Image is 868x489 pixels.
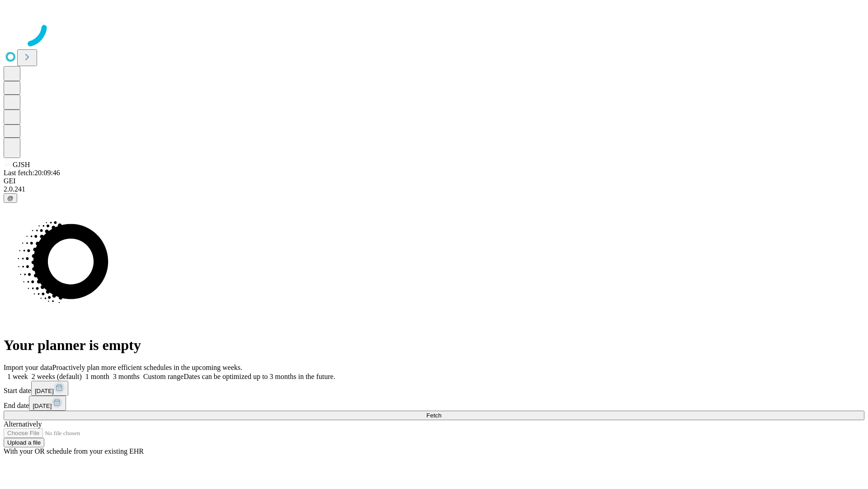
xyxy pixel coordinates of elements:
[4,177,864,185] div: GEI
[4,447,144,455] span: With your OR schedule from your existing EHR
[4,337,864,354] h1: Your planner is empty
[35,388,54,394] span: [DATE]
[184,373,335,380] span: Dates can be optimized up to 3 months in the future.
[32,373,82,380] span: 2 weeks (default)
[52,364,242,371] span: Proactively plan more efficient schedules in the upcoming weeks.
[4,169,60,177] span: Last fetch: 20:09:46
[4,420,42,428] span: Alternatively
[4,438,44,447] button: Upload a file
[4,381,864,396] div: Start date
[7,373,28,380] span: 1 week
[13,161,30,168] span: GJSH
[426,412,441,419] span: Fetch
[143,373,184,380] span: Custom range
[113,373,140,380] span: 3 months
[31,381,68,396] button: [DATE]
[4,193,17,203] button: @
[4,185,864,193] div: 2.0.241
[85,373,109,380] span: 1 month
[4,411,864,420] button: Fetch
[7,195,14,201] span: @
[4,396,864,411] div: End date
[4,364,52,371] span: Import your data
[33,403,52,409] span: [DATE]
[29,396,66,411] button: [DATE]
